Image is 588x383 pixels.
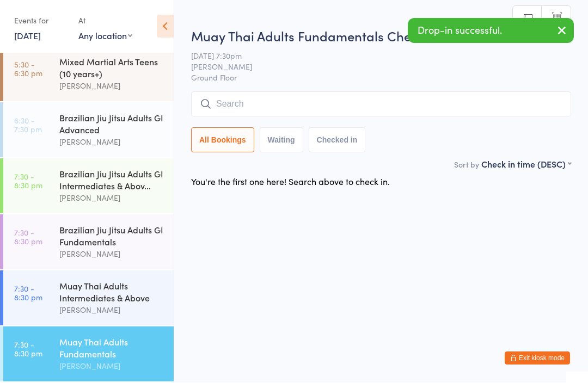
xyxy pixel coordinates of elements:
[59,192,164,205] div: [PERSON_NAME]
[14,285,42,302] time: 7:30 - 8:30 pm
[59,304,164,317] div: [PERSON_NAME]
[309,128,366,153] button: Checked in
[14,30,41,42] a: [DATE]
[481,158,571,170] div: Check in time (DESC)
[14,341,42,358] time: 7:30 - 8:30 pm
[191,92,571,117] input: Search
[14,60,42,78] time: 5:30 - 6:30 pm
[191,61,554,72] span: [PERSON_NAME]
[59,80,164,92] div: [PERSON_NAME]
[59,248,164,261] div: [PERSON_NAME]
[59,136,164,149] div: [PERSON_NAME]
[59,56,164,80] div: Mixed Martial Arts Teens (10 years+)
[505,352,570,365] button: Exit kiosk mode
[191,128,254,153] button: All Bookings
[78,12,132,30] div: At
[59,280,164,304] div: Muay Thai Adults Intermediates & Above
[3,47,174,102] a: 5:30 -6:30 pmMixed Martial Arts Teens (10 years+)[PERSON_NAME]
[14,228,42,246] time: 7:30 - 8:30 pm
[59,112,164,136] div: Brazilian Jiu Jitsu Adults GI Advanced
[59,360,164,373] div: [PERSON_NAME]
[3,271,174,326] a: 7:30 -8:30 pmMuay Thai Adults Intermediates & Above[PERSON_NAME]
[14,12,68,30] div: Events for
[191,176,390,188] div: You're the first one here! Search above to check in.
[3,327,174,382] a: 7:30 -8:30 pmMuay Thai Adults Fundamentals[PERSON_NAME]
[3,103,174,158] a: 6:30 -7:30 pmBrazilian Jiu Jitsu Adults GI Advanced[PERSON_NAME]
[59,168,164,192] div: Brazilian Jiu Jitsu Adults GI Intermediates & Abov...
[59,336,164,360] div: Muay Thai Adults Fundamentals
[260,128,303,153] button: Waiting
[14,172,42,190] time: 7:30 - 8:30 pm
[78,30,132,42] div: Any location
[3,159,174,214] a: 7:30 -8:30 pmBrazilian Jiu Jitsu Adults GI Intermediates & Abov...[PERSON_NAME]
[191,51,554,61] span: [DATE] 7:30pm
[454,159,479,170] label: Sort by
[3,215,174,270] a: 7:30 -8:30 pmBrazilian Jiu Jitsu Adults GI Fundamentals[PERSON_NAME]
[14,116,42,134] time: 6:30 - 7:30 pm
[191,27,571,45] h2: Muay Thai Adults Fundamentals Check-in
[59,224,164,248] div: Brazilian Jiu Jitsu Adults GI Fundamentals
[191,72,571,83] span: Ground Floor
[408,18,574,44] div: Drop-in successful.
